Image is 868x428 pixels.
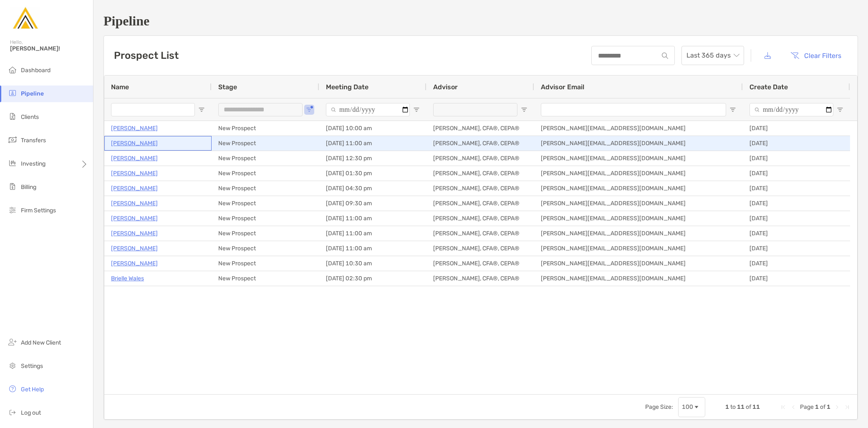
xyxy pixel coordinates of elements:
p: [PERSON_NAME] [111,258,158,269]
img: clients icon [8,111,18,121]
span: Create Date [749,83,788,91]
div: New Prospect [212,241,319,256]
span: Advisor [433,83,458,91]
div: [PERSON_NAME][EMAIL_ADDRESS][DOMAIN_NAME] [534,181,743,196]
div: [PERSON_NAME][EMAIL_ADDRESS][DOMAIN_NAME] [534,166,743,181]
span: 1 [725,403,729,410]
div: [PERSON_NAME], CFA®, CEPA® [426,196,534,211]
div: [DATE] 02:30 pm [319,271,426,286]
button: Open Filter Menu [521,106,527,113]
div: [PERSON_NAME], CFA®, CEPA® [426,256,534,271]
img: logout icon [8,407,18,417]
span: Transfers [21,137,46,144]
img: transfers icon [8,135,18,145]
a: [PERSON_NAME] [111,213,158,224]
div: Page Size [678,397,705,417]
a: [PERSON_NAME] [111,168,158,179]
span: Investing [21,160,45,167]
img: add_new_client icon [8,337,18,347]
div: [DATE] 10:30 am [319,256,426,271]
div: [PERSON_NAME][EMAIL_ADDRESS][DOMAIN_NAME] [534,256,743,271]
span: 11 [752,403,760,410]
div: New Prospect [212,166,319,181]
div: Last Page [844,404,850,410]
div: [DATE] [743,226,850,241]
div: New Prospect [212,181,319,196]
span: to [730,403,736,410]
input: Advisor Email Filter Input [541,103,726,116]
a: [PERSON_NAME] [111,243,158,254]
span: Clients [21,113,39,121]
div: [PERSON_NAME][EMAIL_ADDRESS][DOMAIN_NAME] [534,121,743,136]
div: 100 [682,403,693,410]
div: [DATE] [743,121,850,136]
div: [PERSON_NAME][EMAIL_ADDRESS][DOMAIN_NAME] [534,211,743,226]
div: New Prospect [212,226,319,241]
div: New Prospect [212,211,319,226]
span: [PERSON_NAME]! [10,45,88,52]
img: investing icon [8,158,18,168]
div: [PERSON_NAME], CFA®, CEPA® [426,151,534,166]
div: [DATE] 01:30 pm [319,166,426,181]
img: billing icon [8,181,18,191]
span: 1 [827,403,830,410]
h1: Pipeline [103,13,858,29]
div: [PERSON_NAME], CFA®, CEPA® [426,181,534,196]
a: [PERSON_NAME] [111,183,158,194]
span: Dashboard [21,67,50,74]
div: [DATE] 11:00 am [319,136,426,151]
button: Clear Filters [784,46,848,65]
div: [DATE] [743,181,850,196]
a: [PERSON_NAME] [111,123,158,133]
div: New Prospect [212,256,319,271]
a: [PERSON_NAME] [111,198,158,209]
div: [PERSON_NAME], CFA®, CEPA® [426,121,534,136]
div: [DATE] [743,166,850,181]
div: [DATE] 04:30 pm [319,181,426,196]
div: New Prospect [212,136,319,151]
div: Next Page [834,404,840,410]
h3: Prospect List [114,50,179,61]
div: [PERSON_NAME], CFA®, CEPA® [426,226,534,241]
span: Advisor Email [541,83,584,91]
button: Open Filter Menu [413,106,420,113]
button: Open Filter Menu [306,106,313,113]
a: Brielle Wales [111,273,144,284]
div: New Prospect [212,121,319,136]
div: New Prospect [212,196,319,211]
div: [PERSON_NAME][EMAIL_ADDRESS][DOMAIN_NAME] [534,136,743,151]
div: [DATE] [743,196,850,211]
button: Open Filter Menu [729,106,736,113]
p: [PERSON_NAME] [111,138,158,149]
img: input icon [662,53,668,59]
img: get-help icon [8,384,18,394]
a: [PERSON_NAME] [111,228,158,239]
div: [DATE] 11:00 am [319,226,426,241]
img: pipeline icon [8,88,18,98]
div: [PERSON_NAME][EMAIL_ADDRESS][DOMAIN_NAME] [534,241,743,256]
span: Add New Client [21,339,61,346]
span: Last 365 days [686,46,739,65]
div: [DATE] 09:30 am [319,196,426,211]
span: Log out [21,409,41,416]
a: [PERSON_NAME] [111,153,158,164]
div: [DATE] 10:00 am [319,121,426,136]
div: [PERSON_NAME][EMAIL_ADDRESS][DOMAIN_NAME] [534,271,743,286]
div: Page Size: [645,403,673,410]
div: [PERSON_NAME], CFA®, CEPA® [426,241,534,256]
button: Open Filter Menu [198,106,205,113]
div: [PERSON_NAME], CFA®, CEPA® [426,211,534,226]
button: Open Filter Menu [837,106,843,113]
img: dashboard icon [8,65,18,75]
div: First Page [780,404,787,410]
span: Settings [21,363,43,370]
div: [PERSON_NAME], CFA®, CEPA® [426,136,534,151]
span: 11 [737,403,744,410]
span: of [820,403,825,410]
